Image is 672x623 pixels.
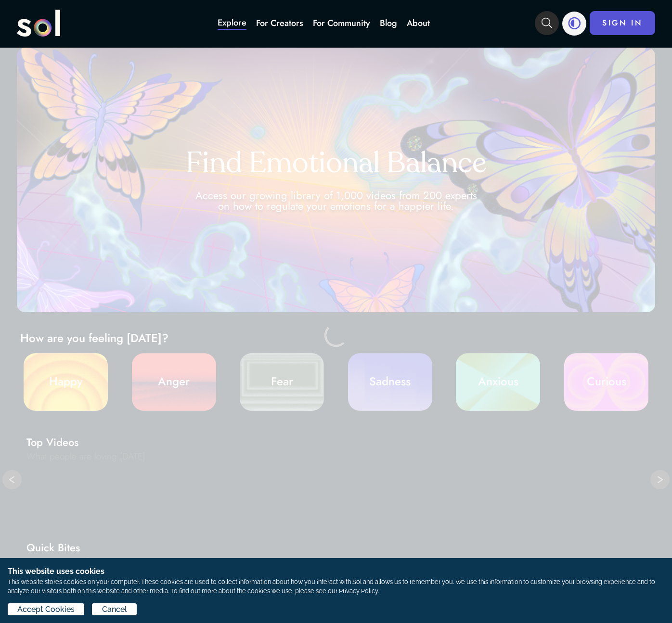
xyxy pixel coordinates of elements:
[590,11,655,35] a: SIGN IN
[17,10,60,37] img: logo-dark.93acda72.png
[102,604,127,615] span: Cancel
[313,17,370,29] a: For Community
[17,604,75,615] span: Accept Cookies
[92,603,136,615] button: Cancel
[17,6,655,40] nav: main navigation
[407,17,430,29] a: About
[8,603,84,615] button: Accept Cookies
[218,16,246,30] a: Explore
[8,566,664,577] h1: This website uses cookies
[256,17,303,29] a: For Creators
[380,17,397,29] a: Blog
[8,577,664,596] p: This website stores cookies on your computer. These cookies are used to collect information about...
